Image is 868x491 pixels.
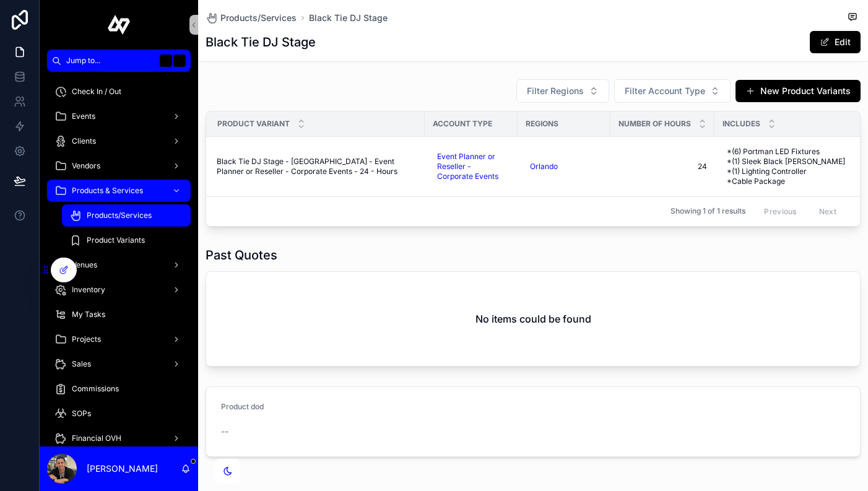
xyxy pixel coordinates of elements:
span: Inventory [72,285,105,295]
span: -- [221,425,228,438]
span: Regions [526,119,558,129]
a: Vendors [47,155,191,177]
span: SOPs [72,409,91,419]
h1: Past Quotes [206,246,277,264]
span: Filter Account Type [625,85,705,97]
a: 24 [618,162,707,172]
span: Showing 1 of 1 results [671,206,745,216]
a: My Tasks [47,303,191,326]
span: Commissions [72,384,119,394]
span: Products/Services [87,211,152,220]
span: Events [72,111,95,121]
span: My Tasks [72,310,105,319]
a: Black Tie DJ Stage - [GEOGRAPHIC_DATA] - Event Planner or Reseller - Corporate Events - 24 - Hours [217,157,417,176]
a: Venues [47,254,191,276]
span: Product variant [217,119,290,129]
span: Vendors [72,161,100,171]
a: Inventory [47,279,191,301]
span: Account Type [433,119,492,129]
span: Sales [72,359,91,369]
a: Sales [47,353,191,375]
span: Filter Regions [527,85,584,97]
a: Products/Services [62,204,191,227]
span: Projects [72,334,101,344]
span: K [175,56,184,66]
button: Select Button [516,79,609,103]
a: Projects [47,328,191,350]
span: Venues [72,260,97,270]
span: Check In / Out [72,87,121,97]
span: Clients [72,136,96,146]
span: Financial OVH [72,433,121,443]
span: Number of hours [618,119,691,129]
h2: No items could be found [475,311,591,326]
span: Product dod [221,402,264,411]
div: scrollable content [40,72,198,446]
h1: Black Tie DJ Stage [206,33,316,51]
span: Event Planner or Reseller - Corporate Events [437,152,500,181]
a: Black Tie DJ Stage [309,12,388,24]
span: Product Variants [87,235,145,245]
a: Financial OVH [47,427,191,450]
a: Product Variants [62,229,191,251]
span: Products/Services [220,12,297,24]
a: Event Planner or Reseller - Corporate Events [432,149,505,184]
a: Event Planner or Reseller - Corporate Events [432,147,510,186]
span: Orlando [530,162,558,172]
button: New Product Variants [736,80,861,102]
a: Clients [47,130,191,152]
a: Events [47,105,191,128]
button: Jump to...K [47,50,191,72]
span: Jump to... [66,56,155,66]
a: Products & Services [47,180,191,202]
p: [PERSON_NAME] [87,463,158,475]
button: Edit [810,31,861,53]
a: Orlando [525,157,603,176]
a: Check In / Out [47,80,191,103]
button: Select Button [614,79,731,103]
span: Includes [723,119,760,129]
a: Commissions [47,378,191,400]
img: App logo [108,15,131,35]
a: SOPs [47,402,191,425]
a: Orlando [525,159,563,174]
a: Products/Services [206,12,297,24]
span: Products & Services [72,186,143,196]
